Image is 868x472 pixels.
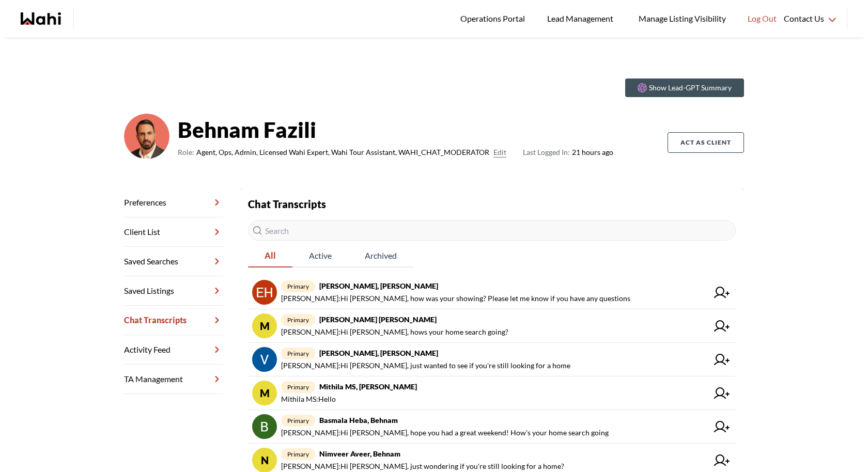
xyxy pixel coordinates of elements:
div: M [252,381,277,405]
span: Manage Listing Visibility [636,12,729,25]
span: [PERSON_NAME] : Hi [PERSON_NAME], just wanted to see if you're still looking for a home [281,359,570,372]
strong: Basmala Heba, Behnam [319,416,398,424]
a: primaryBasmala Heba, Behnam[PERSON_NAME]:Hi [PERSON_NAME], hope you had a great weekend! How's yo... [248,410,736,444]
div: M [252,313,277,338]
span: Last Logged In: [523,148,570,156]
a: Chat Transcripts [124,306,223,335]
a: Saved Searches [124,247,223,276]
button: Active [292,245,348,268]
strong: Nimveer Aveer, Behnam [319,449,400,458]
img: chat avatar [252,414,277,439]
a: Wahi homepage [21,12,61,25]
span: primary [281,314,315,326]
a: Saved Listings [124,276,223,306]
span: Agent, Ops, Admin, Licensed Wahi Expert, Wahi Tour Assistant, WAHI_CHAT_MODERATOR [196,146,489,159]
strong: [PERSON_NAME], [PERSON_NAME] [319,281,438,290]
a: TA Management [124,365,223,394]
span: All [248,245,292,266]
span: Mithila MS : Hello [281,393,336,405]
button: All [248,245,292,268]
span: primary [281,448,315,460]
img: chat avatar [252,347,277,372]
a: primary[PERSON_NAME], [PERSON_NAME][PERSON_NAME]:Hi [PERSON_NAME], just wanted to see if you're s... [248,343,736,376]
span: primary [281,348,315,359]
button: Edit [493,146,506,159]
img: chat avatar [252,280,277,305]
span: Operations Portal [460,12,529,25]
span: [PERSON_NAME] : Hi [PERSON_NAME], how was your showing? Please let me know if you have any questions [281,292,630,305]
span: Archived [348,245,413,266]
span: [PERSON_NAME] : Hi [PERSON_NAME], hows your home search going? [281,326,508,338]
span: Active [292,245,348,266]
a: Activity Feed [124,335,223,365]
input: Search [248,220,736,241]
span: primary [281,280,315,292]
span: Lead Management [547,12,617,25]
strong: Chat Transcripts [248,198,326,210]
span: Role: [178,146,194,159]
strong: [PERSON_NAME], [PERSON_NAME] [319,349,438,357]
img: cf9ae410c976398e.png [124,114,169,159]
strong: Mithila MS, [PERSON_NAME] [319,382,417,391]
strong: Behnam Fazili [178,114,613,145]
span: primary [281,415,315,427]
a: primary[PERSON_NAME], [PERSON_NAME][PERSON_NAME]:Hi [PERSON_NAME], how was your showing? Please l... [248,276,736,309]
span: primary [281,381,315,393]
a: MprimaryMithila MS, [PERSON_NAME]Mithila MS:Hello [248,376,736,410]
p: Show Lead-GPT Summary [649,83,732,93]
button: Act as Client [668,132,744,153]
a: Preferences [124,188,223,217]
button: Show Lead-GPT Summary [625,78,744,97]
span: 21 hours ago [523,146,613,159]
button: Archived [348,245,413,268]
span: Log Out [748,12,777,25]
strong: [PERSON_NAME] [PERSON_NAME] [319,315,437,324]
a: Client List [124,217,223,247]
span: [PERSON_NAME] : Hi [PERSON_NAME], hope you had a great weekend! How's your home search going [281,427,609,439]
a: Mprimary[PERSON_NAME] [PERSON_NAME][PERSON_NAME]:Hi [PERSON_NAME], hows your home search going? [248,309,736,343]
